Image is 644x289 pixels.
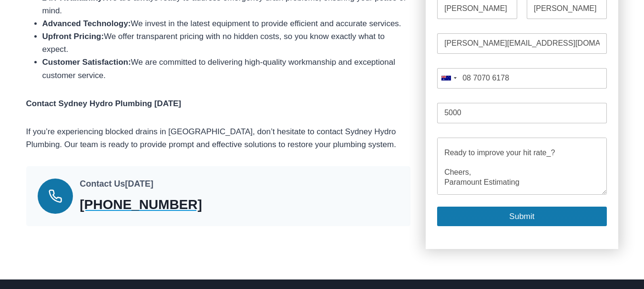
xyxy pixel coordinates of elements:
[437,103,606,123] input: ____
[437,68,606,89] input: Mobile
[26,125,411,151] p: If you’re experiencing blocked drains in [GEOGRAPHIC_DATA], don’t hesitate to contact Sydney Hydr...
[437,68,460,89] button: Selected country
[42,19,131,28] strong: Advanced Technology:
[42,32,104,41] strong: Upfront Pricing:
[42,17,411,30] li: We invest in the latest equipment to provide efficient and accurate services.​
[437,207,606,226] button: Submit
[42,58,131,67] strong: Customer Satisfaction:
[42,56,411,81] li: We are committed to delivering high-quality workmanship and exceptional customer service.​
[26,99,182,108] strong: Contact Sydney Hydro Plumbing [DATE]
[80,179,125,189] a: Contact Us
[80,178,268,190] h6: [DATE]
[42,30,411,56] li: We offer transparent pricing with no hidden costs, so you know exactly what to expect.​
[80,195,268,215] a: [PHONE_NUMBER]
[437,33,606,54] input: Email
